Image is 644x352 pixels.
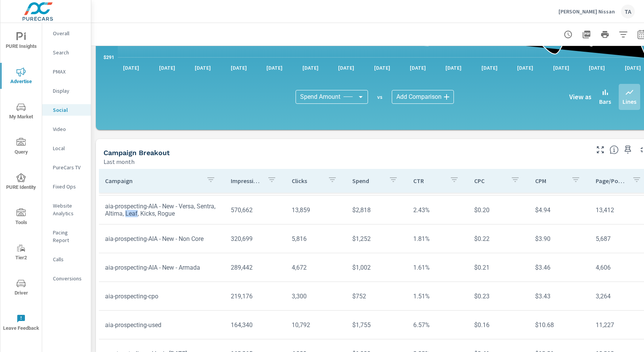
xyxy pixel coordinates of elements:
[286,315,347,335] td: 10,792
[512,64,539,72] p: [DATE]
[3,138,39,157] span: Query
[474,177,504,185] p: CPC
[413,177,444,185] p: CTR
[623,97,636,106] p: Lines
[42,123,91,135] div: Video
[286,200,347,220] td: 13,859
[225,200,286,220] td: 570,662
[621,5,635,18] div: TA
[392,90,454,104] div: Add Comparison
[594,144,606,156] button: Make Fullscreen
[225,315,286,335] td: 164,340
[476,64,503,72] p: [DATE]
[596,177,626,185] p: Page/Post Action
[529,200,590,220] td: $4.94
[189,64,216,72] p: [DATE]
[292,177,322,185] p: Clicks
[407,229,468,249] td: 1.81%
[154,64,181,72] p: [DATE]
[529,315,590,335] td: $10.68
[440,64,467,72] p: [DATE]
[407,287,468,306] td: 1.51%
[3,67,39,86] span: Advertise
[53,255,85,263] p: Calls
[53,164,85,171] p: PureCars TV
[225,229,286,249] td: 320,699
[231,177,261,185] p: Impressions
[42,227,91,246] div: Pacing Report
[53,125,85,133] p: Video
[346,258,407,277] td: $1,002
[3,279,39,298] span: Driver
[42,104,91,116] div: Social
[346,200,407,220] td: $2,818
[53,275,85,282] p: Conversions
[53,68,85,75] p: PMAX
[407,315,468,335] td: 6.57%
[53,202,85,217] p: Website Analytics
[407,200,468,220] td: 2.43%
[468,200,529,220] td: $0.20
[369,64,396,72] p: [DATE]
[3,208,39,227] span: Tools
[535,177,565,185] p: CPM
[396,93,442,101] span: Add Comparison
[118,64,145,72] p: [DATE]
[3,173,39,192] span: PURE Identity
[103,55,114,60] text: $291
[103,149,170,157] h5: Campaign Breakout
[225,287,286,306] td: 219,176
[42,200,91,219] div: Website Analytics
[579,27,594,42] button: "Export Report to PDF"
[352,177,383,185] p: Spend
[3,244,39,262] span: Tier2
[300,93,340,101] span: Spend Amount
[105,177,200,185] p: Campaign
[42,28,91,39] div: Overall
[42,254,91,265] div: Calls
[333,64,360,72] p: [DATE]
[468,287,529,306] td: $0.23
[3,314,39,333] span: Leave Feedback
[609,145,619,154] span: This is a summary of Social performance results by campaign. Each column can be sorted.
[53,183,85,190] p: Fixed Ops
[468,315,529,335] td: $0.16
[468,258,529,277] td: $0.21
[468,229,529,249] td: $0.22
[346,315,407,335] td: $1,755
[404,64,431,72] p: [DATE]
[529,287,590,306] td: $3.43
[286,287,347,306] td: 3,300
[529,229,590,249] td: $3.90
[3,32,39,51] span: PURE Insights
[42,162,91,173] div: PureCars TV
[597,27,613,42] button: Print Report
[42,142,91,154] div: Local
[53,106,85,114] p: Social
[346,287,407,306] td: $752
[42,181,91,192] div: Fixed Ops
[296,90,368,104] div: Spend Amount
[286,258,347,277] td: 4,672
[0,23,42,340] div: nav menu
[103,157,135,166] p: Last month
[42,85,91,97] div: Display
[559,8,615,15] p: [PERSON_NAME] Nissan
[53,229,85,244] p: Pacing Report
[583,64,610,72] p: [DATE]
[3,103,39,121] span: My Market
[42,47,91,58] div: Search
[548,64,575,72] p: [DATE]
[53,49,85,56] p: Search
[53,144,85,152] p: Local
[407,258,468,277] td: 1.61%
[225,64,252,72] p: [DATE]
[622,144,634,156] span: Save this to your personalized report
[346,229,407,249] td: $1,252
[261,64,288,72] p: [DATE]
[599,97,611,106] p: Bars
[53,87,85,95] p: Display
[99,287,225,306] td: aia-prospecting-cpo
[368,93,392,100] p: vs
[53,29,85,37] p: Overall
